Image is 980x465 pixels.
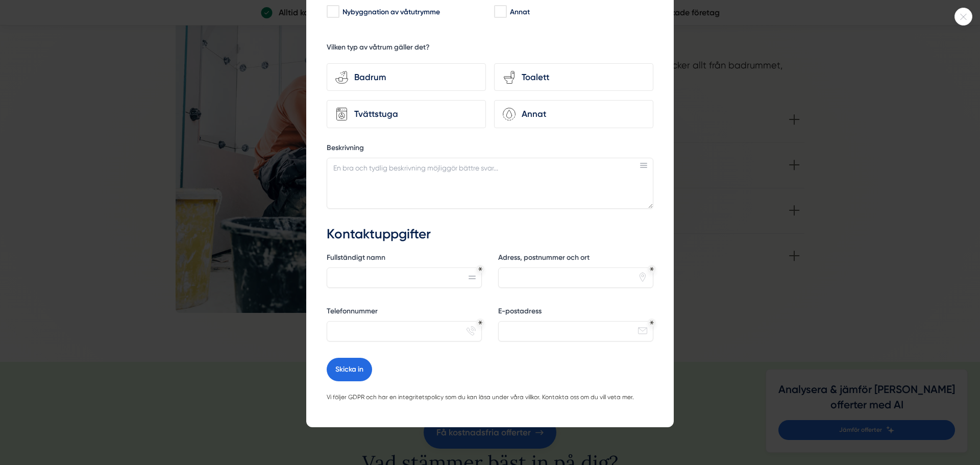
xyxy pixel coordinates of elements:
label: Telefonnummer [327,306,482,319]
label: Adress, postnummer och ort [498,253,653,265]
div: Obligatoriskt [650,267,654,271]
h3: Kontaktuppgifter [327,225,653,243]
label: Fullständigt namn [327,253,482,265]
div: Obligatoriskt [650,321,654,325]
div: Obligatoriskt [478,321,482,325]
button: Skicka in [327,358,372,381]
label: Beskrivning [327,143,653,156]
h5: Vilken typ av våtrum gäller det? [327,42,430,55]
div: Obligatoriskt [478,267,482,271]
input: Annat [494,7,506,17]
p: Vi följer GDPR och har en integritetspolicy som du kan läsa under våra villkor. Kontakta oss om d... [327,393,653,403]
label: E-postadress [498,306,653,319]
input: Nybyggnation av våtutrymme [327,7,338,17]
